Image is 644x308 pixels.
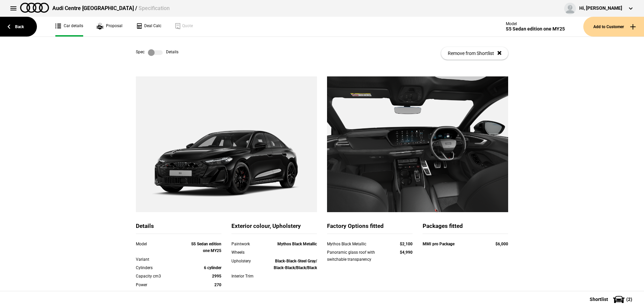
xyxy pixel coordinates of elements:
[423,222,508,234] div: Packages fitted
[204,265,221,270] strong: 6 cylinder
[579,5,622,12] div: Hi, [PERSON_NAME]
[136,256,187,263] div: Variant
[231,222,317,234] div: Exterior colour, Upholstery
[136,49,178,56] div: Spec Details
[136,241,187,247] div: Model
[97,17,122,37] a: Proposal
[231,249,266,256] div: Wheels
[52,5,170,12] div: Audi Centre [GEOGRAPHIC_DATA] /
[495,242,508,246] strong: $6,000
[55,17,83,37] a: Car details
[136,264,187,271] div: Cylinders
[136,290,187,297] div: Avg. Cons. (l/100kms)
[506,26,565,32] div: S5 Sedan edition one MY25
[423,242,454,246] strong: MMI pro Package
[214,283,221,287] strong: 270
[327,241,387,247] div: Mythos Black Metallic
[212,274,221,279] strong: 2995
[136,17,161,37] a: Deal Calc
[231,241,266,247] div: Paintwork
[136,222,221,234] div: Details
[327,249,387,263] div: Panoramic glass roof with switchable transparency
[139,5,170,11] span: Specification
[583,17,644,37] button: Add to Customer
[277,242,317,246] strong: Mythos Black Metallic
[20,3,49,13] img: audi.png
[400,242,413,246] strong: $2,100
[580,291,644,308] button: Shortlist(2)
[400,250,413,255] strong: $4,990
[136,273,187,280] div: Capacity cm3
[274,259,317,270] strong: Black-Black-Steel Gray/ Black-Black/Black/Black
[136,282,187,288] div: Power
[191,242,221,253] strong: S5 Sedan edition one MY25
[327,222,413,234] div: Factory Options fitted
[231,258,266,264] div: Upholstery
[231,273,266,280] div: Interior Trim
[506,21,565,26] div: Model
[626,297,632,302] span: ( 2 )
[590,297,608,302] span: Shortlist
[441,47,508,60] button: Remove from Shortlist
